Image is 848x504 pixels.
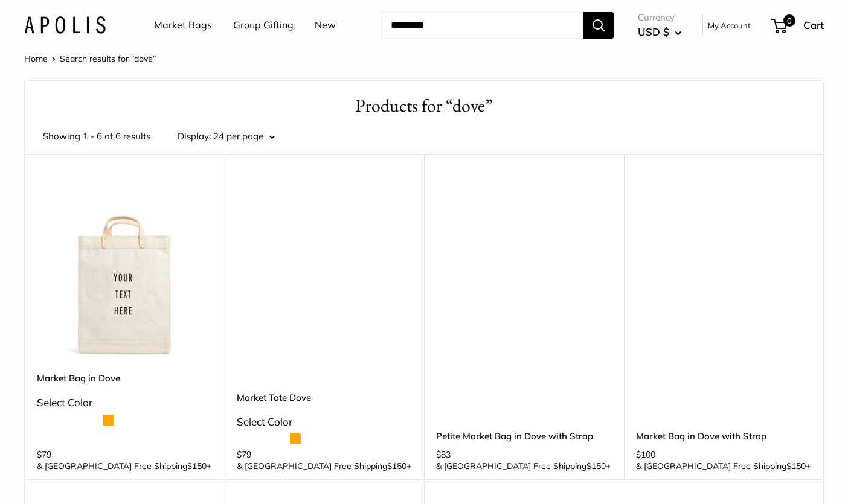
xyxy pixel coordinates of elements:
input: Search... [381,12,583,39]
span: & [GEOGRAPHIC_DATA] Free Shipping + [237,462,411,470]
span: 24 per page [213,130,263,142]
span: Search results for “dove” [60,53,156,64]
span: $150 [387,461,406,471]
a: Market Tote DoveMarket Tote Dove [237,184,413,360]
span: Cart [803,19,824,31]
a: Petite Market Bag in Dove with Strap [436,429,612,443]
span: USD $ [638,25,669,38]
span: $79 [37,449,51,460]
span: $79 [237,449,251,460]
a: My Account [708,18,751,33]
a: Market Tote Dove [237,391,413,404]
span: Showing 1 - 6 of 6 results [43,128,150,145]
span: Currency [638,9,682,26]
label: Display: [178,128,211,145]
a: Market Bags [154,16,212,34]
a: Market Bag in DoveMarket Bag in Dove [37,184,213,360]
a: New [315,16,336,34]
a: Group Gifting [233,16,294,34]
button: Search [583,12,614,39]
span: $150 [786,461,806,471]
img: Market Bag in Dove [37,184,213,360]
span: & [GEOGRAPHIC_DATA] Free Shipping + [436,462,611,470]
button: USD $ [638,22,682,42]
span: & [GEOGRAPHIC_DATA] Free Shipping + [636,462,811,470]
span: $150 [187,461,207,471]
span: 0 [783,14,795,27]
a: 0 Cart [772,16,824,35]
div: Select Color [37,393,213,412]
a: Petite Market Bag in Dove with StrapPetite Market Bag in Dove with Strap [436,184,612,360]
span: $83 [436,449,451,460]
span: $100 [636,449,655,460]
nav: Breadcrumb [24,51,156,66]
span: & [GEOGRAPHIC_DATA] Free Shipping + [37,462,211,470]
a: Market Bag in Dove with StrapMarket Bag in Dove with Strap [636,184,812,360]
img: Apolis [24,16,106,34]
button: 24 per page [213,128,275,145]
div: Select Color [237,412,413,432]
a: Market Bag in Dove with Strap [636,429,812,443]
span: $150 [586,461,606,471]
h1: Products for “dove” [43,93,805,119]
a: Market Bag in Dove [37,371,213,385]
a: Home [24,53,48,64]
